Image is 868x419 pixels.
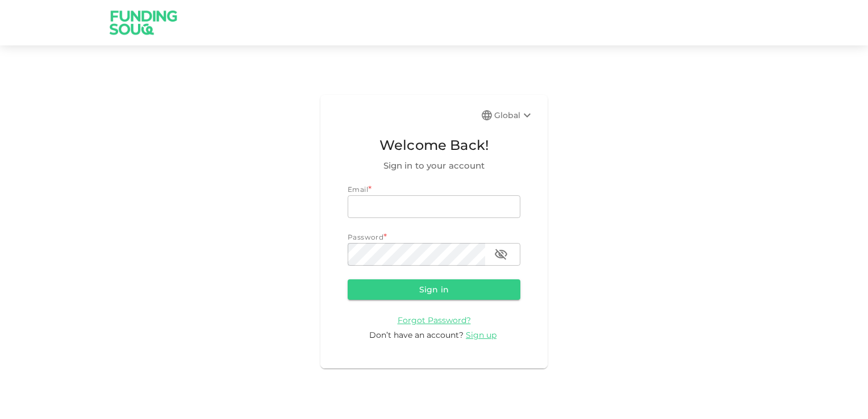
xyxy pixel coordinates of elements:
[348,233,383,241] span: Password
[348,135,520,156] span: Welcome Back!
[466,330,496,340] span: Sign up
[348,185,368,194] span: Email
[348,243,485,266] input: password
[348,195,520,218] input: email
[398,315,471,325] a: Forgot Password?
[348,279,520,300] button: Sign in
[398,315,471,325] span: Forgot Password?
[494,108,534,122] div: Global
[348,159,520,173] span: Sign in to your account
[369,330,464,340] span: Don’t have an account?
